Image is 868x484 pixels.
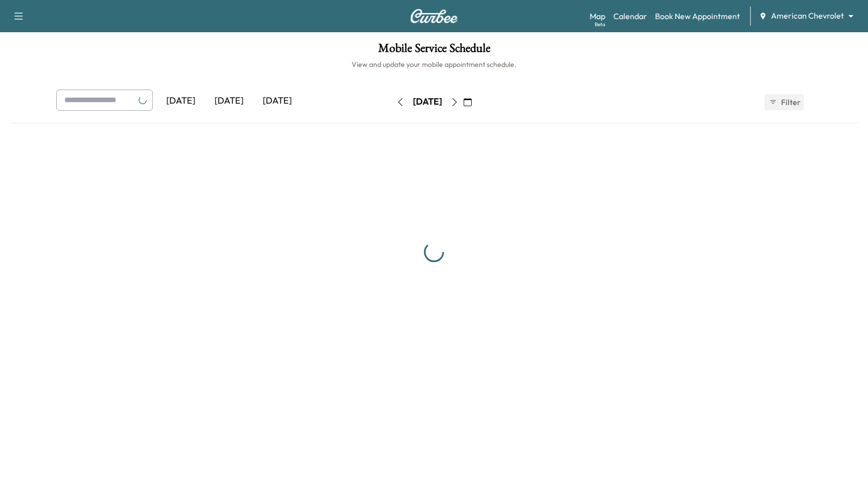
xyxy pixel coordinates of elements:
a: Book New Appointment [655,10,740,22]
a: MapBeta [590,10,605,22]
div: [DATE] [253,90,301,113]
div: [DATE] [205,90,253,113]
span: Filter [781,96,799,108]
div: Beta [595,21,605,28]
a: Calendar [613,10,647,22]
div: [DATE] [413,96,442,108]
span: American Chevrolet [771,10,844,22]
img: Curbee Logo [410,9,458,23]
div: [DATE] [157,90,205,113]
button: Filter [765,94,804,110]
h6: View and update your mobile appointment schedule. [10,59,858,69]
h1: Mobile Service Schedule [10,42,858,59]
